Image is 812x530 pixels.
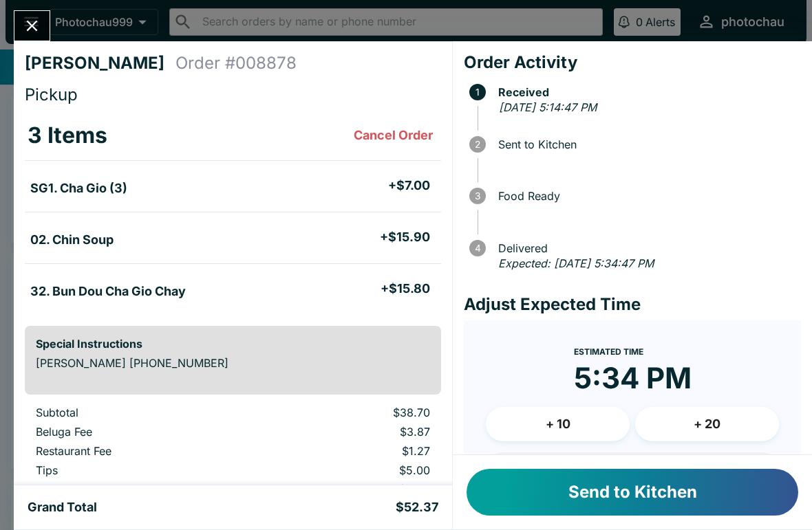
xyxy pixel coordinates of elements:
[36,483,248,496] p: Sales Tax
[270,463,430,477] p: $5.00
[36,444,248,458] p: Restaurant Fee
[30,232,114,248] h5: 02. Chin Soup
[28,499,97,516] h5: Grand Total
[28,122,107,149] h3: 3 Items
[475,139,480,150] text: 2
[348,122,438,149] button: Cancel Order
[36,425,248,439] p: Beluga Fee
[25,85,78,104] span: Pickup
[270,406,430,419] p: $38.70
[175,53,297,74] h4: Order # 008878
[574,360,692,396] time: 5:34 PM
[491,86,801,98] span: Received
[464,52,801,73] h4: Order Activity
[14,11,50,41] button: Close
[25,406,441,502] table: orders table
[475,243,481,254] text: 4
[36,463,248,477] p: Tips
[499,100,597,114] em: [DATE] 5:14:47 PM
[25,53,175,74] h4: [PERSON_NAME]
[475,190,480,201] text: 3
[486,407,630,441] button: + 10
[25,111,441,315] table: orders table
[381,280,430,297] h5: + $15.80
[574,346,643,357] span: Estimated Time
[30,180,127,197] h5: SG1. Cha Gio (3)
[635,407,779,441] button: + 20
[36,337,430,351] h6: Special Instructions
[270,483,430,496] p: $3.53
[36,406,248,419] p: Subtotal
[396,499,438,516] h5: $52.37
[30,283,186,300] h5: 32. Bun Dou Cha Gio Chay
[491,138,801,151] span: Sent to Kitchen
[491,190,801,202] span: Food Ready
[270,425,430,439] p: $3.87
[388,177,430,194] h5: + $7.00
[270,444,430,458] p: $1.27
[380,229,430,245] h5: + $15.90
[36,356,430,370] p: [PERSON_NAME] [PHONE_NUMBER]
[464,294,801,315] h4: Adjust Expected Time
[476,87,480,98] text: 1
[491,242,801,254] span: Delivered
[498,256,654,270] em: Expected: [DATE] 5:34:47 PM
[467,469,798,516] button: Send to Kitchen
